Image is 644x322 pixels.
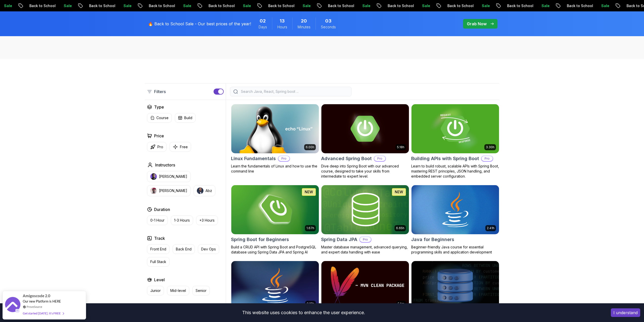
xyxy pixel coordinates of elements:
[280,17,285,25] span: 13 Hours
[148,21,251,27] p: 🔥 Back to School Sale - Our best prices of the year!
[611,308,640,317] button: Accept cookies
[307,302,314,306] p: 9.18h
[147,113,172,123] button: Course
[298,25,310,30] span: Minutes
[154,235,165,241] h2: Track
[321,25,336,30] span: Seconds
[231,236,289,243] h2: Spring Boot for Beginners
[203,3,238,8] p: Back to School
[150,288,161,293] p: Junior
[196,288,206,293] p: Senior
[306,226,314,230] p: 1.67h
[487,226,494,230] p: 2.41h
[305,189,313,195] p: NEW
[178,3,194,8] p: Sale
[171,216,193,225] button: 1-3 Hours
[383,3,417,8] p: Back to School
[180,144,188,149] p: Free
[260,17,266,25] span: 2 Days
[147,185,191,196] button: instructor img[PERSON_NAME]
[411,185,499,234] img: Java for Beginners card
[321,104,409,153] img: Advanced Spring Boot card
[150,218,164,223] p: 0-1 Hour
[205,188,212,193] p: Abz
[4,307,603,318] div: This website uses cookies to enhance the user experience.
[157,144,163,149] p: Pro
[23,299,61,303] span: Our new Platform is HERE
[147,257,170,267] button: Full Stack
[263,3,298,8] p: Back to School
[154,206,170,212] h2: Duration
[154,133,164,139] h2: Price
[150,173,157,180] img: instructor img
[396,226,404,230] p: 6.65h
[231,104,319,153] img: Linux Fundamentals card
[411,261,499,310] img: Advanced Databases card
[321,236,357,243] h2: Spring Data JPA
[229,184,321,235] img: Spring Boot for Beginners card
[147,244,170,254] button: Front End
[321,261,409,310] img: Maven Essentials card
[259,25,267,30] span: Days
[175,113,196,123] button: Build
[170,288,186,293] p: Mid-level
[231,245,319,255] p: Build a CRUD API with Spring Boot and PostgreSQL database using Spring Data JPA and Spring AI
[467,21,487,27] p: Grab Now
[321,104,409,179] a: Advanced Spring Boot card5.18hAdvanced Spring BootProDive deep into Spring Boot with our advanced...
[360,237,371,242] p: Pro
[397,145,404,149] p: 5.18h
[562,3,596,8] p: Back to School
[277,25,287,30] span: Hours
[321,245,409,255] p: Master database management, advanced querying, and expert data handling with ease
[84,3,118,8] p: Back to School
[398,302,404,306] p: 54m
[231,164,319,174] p: Learn the fundamentals of Linux and how to use the command line
[231,155,276,162] h2: Linux Fundamentals
[321,185,409,234] img: Spring Data JPA card
[596,3,612,8] p: Sale
[411,155,479,162] h2: Building APIs with Spring Boot
[323,3,357,8] p: Back to School
[357,3,373,8] p: Sale
[411,164,499,179] p: Learn to build robust, scalable APIs with Spring Boot, mastering REST principles, JSON handling, ...
[173,244,195,254] button: Back End
[395,189,403,195] p: NEW
[536,3,553,8] p: Sale
[150,247,166,252] p: Front End
[411,245,499,255] p: Beginner-friendly Java course for essential programming skills and application development
[147,171,191,182] button: instructor img[PERSON_NAME]
[155,162,175,168] h2: Instructors
[156,115,169,120] p: Course
[306,145,314,149] p: 6.00h
[482,156,493,161] p: Pro
[411,236,454,243] h2: Java for Beginners
[147,216,168,225] button: 0-1 Hour
[154,277,165,283] h2: Level
[192,286,210,295] button: Senior
[150,187,157,194] img: instructor img
[176,247,192,252] p: Back End
[144,3,178,8] p: Back to School
[184,115,192,120] p: Build
[502,3,536,8] p: Back to School
[159,174,187,179] p: [PERSON_NAME]
[321,164,409,179] p: Dive deep into Spring Boot with our advanced course, designed to take your skills from intermedia...
[477,3,493,8] p: Sale
[411,104,499,153] img: Building APIs with Spring Boot card
[197,187,203,194] img: instructor img
[442,3,477,8] p: Back to School
[5,297,20,313] img: provesource social proof notification image
[154,89,166,95] p: Filters
[150,259,166,264] p: Full Stack
[27,305,42,309] a: ProveSource
[23,293,50,299] span: Amigoscode 2.0
[240,89,348,94] input: Search Java, React, Spring boot ...
[417,3,433,8] p: Sale
[167,286,189,295] button: Mid-level
[374,156,385,161] p: Pro
[486,145,494,149] p: 3.30h
[170,142,191,152] button: Free
[174,218,190,223] p: 1-3 Hours
[23,310,64,316] div: Get started [DATE]. It's FREE
[321,155,372,162] h2: Advanced Spring Boot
